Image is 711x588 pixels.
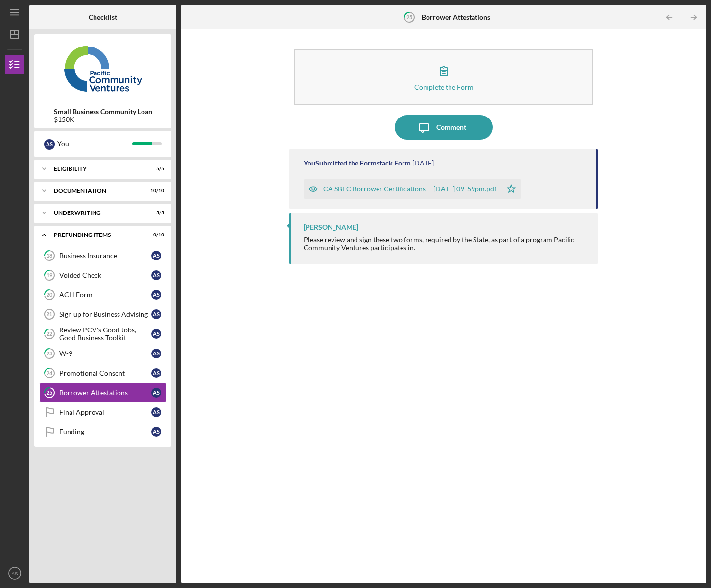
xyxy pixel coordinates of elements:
div: A S [151,270,161,280]
button: Complete the Form [294,49,593,105]
div: You Submitted the Formstack Form [304,159,411,167]
tspan: 21 [47,311,52,317]
div: Prefunding Items [54,232,140,238]
tspan: 18 [47,253,52,259]
a: 18Business InsuranceAS [39,246,166,265]
button: CA SBFC Borrower Certifications -- [DATE] 09_59pm.pdf [304,179,521,199]
a: Final ApprovalAS [39,402,166,422]
b: Borrower Attestations [422,13,490,21]
div: A S [44,139,55,150]
div: A S [151,427,161,437]
text: AS [12,571,18,576]
time: 2025-08-21 01:59 [412,159,434,167]
div: 10 / 10 [146,188,164,194]
tspan: 25 [406,14,412,20]
div: A S [151,251,161,260]
b: Small Business Community Loan [54,108,152,116]
div: W-9 [59,350,151,357]
div: $150K [54,116,152,123]
div: Please review and sign these two forms, required by the State, as part of a program Pacific Commu... [304,236,588,252]
div: A S [151,290,161,300]
div: 5 / 5 [146,210,164,216]
div: CA SBFC Borrower Certifications -- [DATE] 09_59pm.pdf [323,185,497,193]
div: A S [151,388,161,398]
div: Complete the Form [414,83,474,91]
div: Documentation [54,188,140,194]
div: A S [151,309,161,319]
tspan: 20 [47,292,53,298]
div: A S [151,349,161,358]
a: 22Review PCV's Good Jobs, Good Business ToolkitAS [39,324,166,344]
a: 19Voided CheckAS [39,265,166,285]
tspan: 25 [47,390,52,396]
div: 0 / 10 [146,232,164,238]
div: Voided Check [59,271,151,279]
a: 23W-9AS [39,344,166,363]
div: Borrower Attestations [59,389,151,397]
img: Product logo [34,39,171,98]
button: AS [5,564,24,583]
div: Eligibility [54,166,140,172]
div: 5 / 5 [146,166,164,172]
button: Comment [395,115,493,140]
b: Checklist [89,13,117,21]
div: Final Approval [59,408,151,416]
a: FundingAS [39,422,166,442]
a: 20ACH FormAS [39,285,166,305]
a: 24Promotional ConsentAS [39,363,166,383]
tspan: 23 [47,351,52,357]
div: Sign up for Business Advising [59,310,151,318]
tspan: 24 [47,370,53,376]
div: A S [151,368,161,378]
a: 25Borrower AttestationsAS [39,383,166,402]
div: A S [151,407,161,417]
div: [PERSON_NAME] [304,223,358,231]
div: Promotional Consent [59,369,151,377]
div: Business Insurance [59,252,151,259]
a: 21Sign up for Business AdvisingAS [39,305,166,324]
div: Underwriting [54,210,140,216]
tspan: 19 [47,272,53,279]
div: ACH Form [59,291,151,299]
div: Comment [436,115,466,140]
div: A S [151,329,161,339]
div: You [57,136,132,152]
div: Review PCV's Good Jobs, Good Business Toolkit [59,326,151,342]
div: Funding [59,428,151,436]
tspan: 22 [47,331,52,337]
